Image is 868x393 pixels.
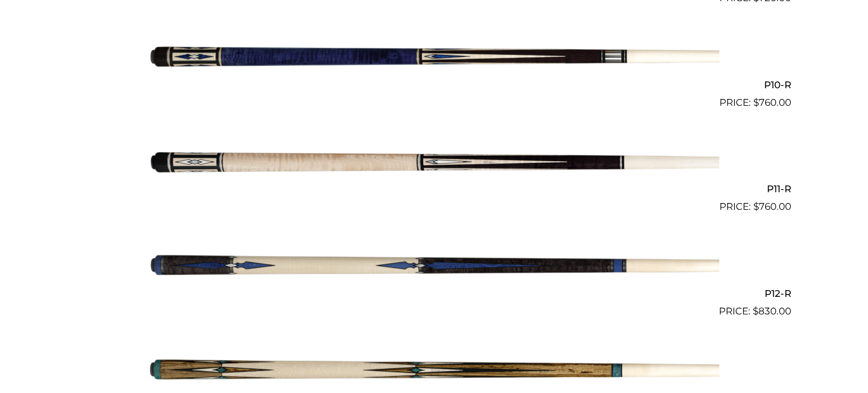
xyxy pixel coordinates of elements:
[753,201,791,212] bdi: 760.00
[753,97,759,108] span: $
[149,115,719,210] img: P11-R
[77,10,791,110] a: P10-R $760.00
[77,283,791,304] h2: P12-R
[753,97,791,108] bdi: 760.00
[77,74,791,95] h2: P10-R
[753,201,759,212] span: $
[149,219,719,314] img: P12-R
[77,179,791,200] h2: P11-R
[149,10,719,105] img: P10-R
[753,305,758,317] span: $
[753,305,791,317] bdi: 830.00
[77,115,791,214] a: P11-R $760.00
[77,219,791,318] a: P12-R $830.00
